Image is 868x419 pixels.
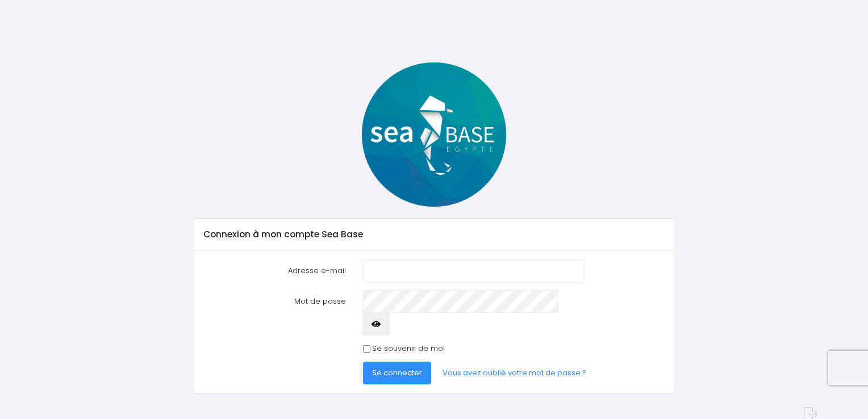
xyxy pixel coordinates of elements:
[363,362,431,384] button: Se connecter
[372,343,445,354] label: Se souvenir de moi
[433,362,596,384] a: Vous avez oublié votre mot de passe ?
[194,219,673,250] div: Connexion à mon compte Sea Base
[195,290,354,336] label: Mot de passe
[195,259,354,282] label: Adresse e-mail
[372,367,422,378] span: Se connecter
